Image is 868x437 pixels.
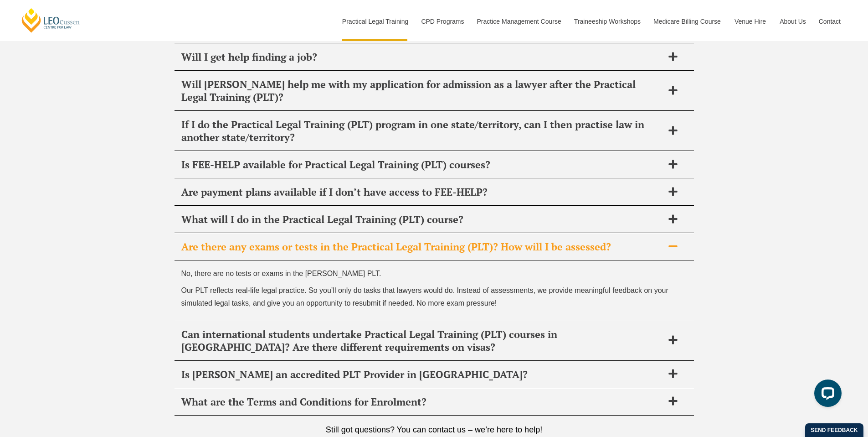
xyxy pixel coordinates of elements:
[181,78,663,104] h2: Will [PERSON_NAME] help me with my application for admission as a lawyer after the Practical Lega...
[773,2,812,41] a: About Us
[335,2,415,41] a: Practical Legal Training
[807,376,845,414] iframe: LiveChat chat widget
[181,240,663,253] h2: Are there any exams or tests in the Practical Legal Training (PLT)? How will I be assessed?
[181,270,381,277] span: No, there are no tests or exams in the [PERSON_NAME] PLT.
[175,425,694,435] p: Still got questions? You can contact us – we’re here to help!
[181,368,663,381] h2: Is [PERSON_NAME] an accredited PLT Provider in [GEOGRAPHIC_DATA]?
[470,2,567,41] a: Practice Management Course
[181,328,663,354] h2: Can international students undertake Practical Legal Training (PLT) courses in [GEOGRAPHIC_DATA]?...
[181,158,663,171] h2: Is FEE-HELP available for Practical Legal Training (PLT) courses?
[728,2,773,41] a: Venue Hire
[181,286,668,307] span: Our PLT reflects real-life legal practice. So you’ll only do tasks that lawyers would do. Instead...
[647,2,728,41] a: Medicare Billing Course
[181,118,663,144] h2: If I do the Practical Legal Training (PLT) program in one state/territory, can I then practise la...
[181,213,663,226] h2: What will I do in the Practical Legal Training (PLT) course?
[567,2,647,41] a: Traineeship Workshops
[812,2,847,41] a: Contact
[181,395,663,408] h2: What are the Terms and Conditions for Enrolment?
[181,51,663,63] h2: Will I get help finding a job?
[414,2,470,41] a: CPD Programs
[21,7,81,33] a: [PERSON_NAME] Centre for Law
[181,186,663,198] h2: Are payment plans available if I don’t have access to FEE-HELP?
